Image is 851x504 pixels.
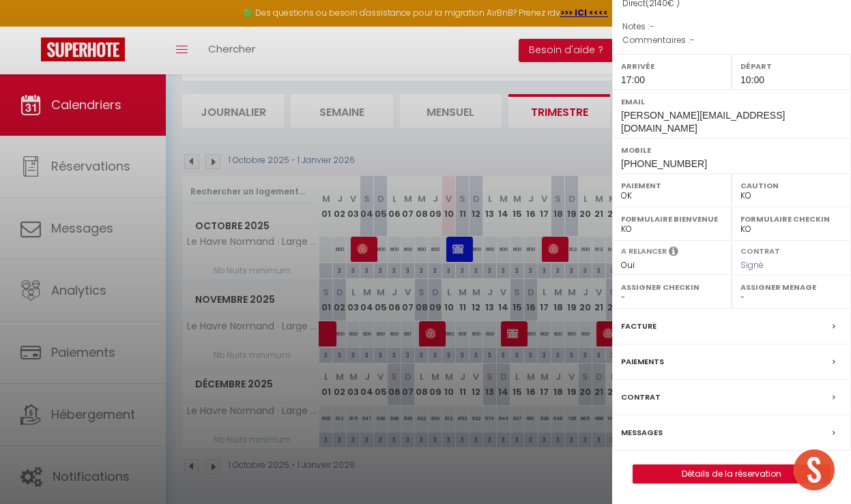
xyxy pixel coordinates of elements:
[621,59,723,73] label: Arrivée
[794,449,835,490] div: Ouvrir le chat
[621,74,645,85] span: 17:00
[621,280,723,294] label: Assigner Checkin
[740,179,842,192] label: Caution
[669,246,678,261] i: Sélectionner OUI si vous souhaiter envoyer les séquences de messages post-checkout
[740,74,764,85] span: 10:00
[622,33,841,47] p: Commentaires :
[690,34,695,46] span: -
[621,95,842,108] label: Email
[621,426,663,440] label: Messages
[633,464,831,484] button: Détails de la réservation
[621,390,661,404] label: Contrat
[621,355,664,369] label: Paiements
[621,179,723,192] label: Paiement
[621,212,723,226] label: Formulaire Bienvenue
[740,280,842,294] label: Assigner Menage
[621,158,707,169] span: [PHONE_NUMBER]
[740,246,780,254] label: Contrat
[622,20,841,33] p: Notes :
[621,110,785,134] span: [PERSON_NAME][EMAIL_ADDRESS][DOMAIN_NAME]
[621,143,842,157] label: Mobile
[621,246,667,257] label: A relancer
[621,319,657,333] label: Facture
[740,259,764,271] span: Signé
[740,212,842,226] label: Formulaire Checkin
[633,465,830,483] a: Détails de la réservation
[650,20,654,32] span: -
[740,59,842,73] label: Départ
